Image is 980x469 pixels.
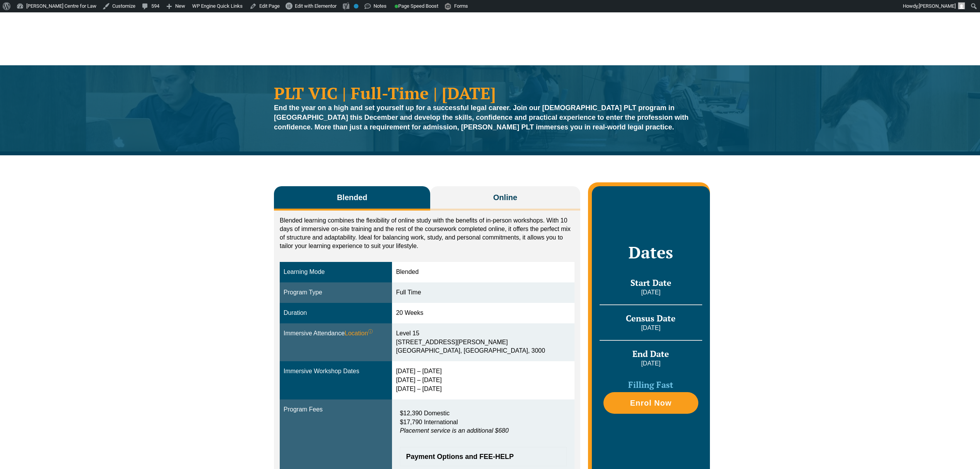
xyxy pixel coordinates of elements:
[600,243,702,262] h2: Dates
[630,399,672,407] span: Enrol Now
[337,192,367,203] span: Blended
[396,329,570,356] div: Level 15 [STREET_ADDRESS][PERSON_NAME] [GEOGRAPHIC_DATA], [GEOGRAPHIC_DATA], 3000
[626,313,676,324] span: Census Date
[345,329,373,338] span: Location
[603,392,698,414] a: Enrol Now
[284,367,388,376] div: Immersive Workshop Dates
[396,309,570,318] div: 20 Weeks
[400,427,509,434] em: Placement service is an additional $680
[280,216,574,250] p: Blended learning combines the flexibility of online study with the benefits of in-person workshop...
[406,453,553,460] span: Payment Options and FEE-HELP
[368,329,373,334] sup: ⓘ
[400,419,458,425] span: $17,790 International
[630,277,671,288] span: Start Date
[396,288,570,297] div: Full Time
[493,192,517,203] span: Online
[284,268,388,277] div: Learning Mode
[600,324,702,332] p: [DATE]
[600,359,702,368] p: [DATE]
[274,85,706,101] h1: PLT VIC | Full-Time | [DATE]
[284,288,388,297] div: Program Type
[400,410,449,416] span: $12,390 Domestic
[284,405,388,414] div: Program Fees
[632,348,669,359] span: End Date
[600,288,702,297] p: [DATE]
[284,309,388,318] div: Duration
[295,3,336,9] span: Edit with Elementor
[354,4,358,8] div: No index
[628,379,673,390] span: Filling Fast
[274,104,689,131] strong: End the year on a high and set yourself up for a successful legal career. Join our [DEMOGRAPHIC_D...
[284,329,388,338] div: Immersive Attendance
[396,268,570,277] div: Blended
[396,367,570,394] div: [DATE] – [DATE] [DATE] – [DATE] [DATE] – [DATE]
[919,3,956,9] span: [PERSON_NAME]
